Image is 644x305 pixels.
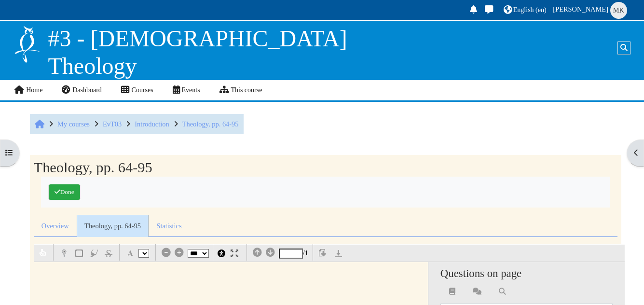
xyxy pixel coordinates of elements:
i: Next page [266,252,275,253]
img: download document [319,249,328,258]
a: Theology, pp. 64-95 [77,215,149,236]
button: Theology, pp. 64-95 is marked as done. Press to undo. [48,184,81,200]
h2: Theology, pp. 64-95 [34,159,152,176]
i: Search [498,288,507,295]
img: Add a text in the document. [126,250,134,257]
img: Add a Rectangle in the document and write a comment. [75,250,83,257]
a: Statistics [149,215,190,236]
button: Cursor [36,247,49,260]
a: User menu [551,1,630,19]
a: Dashboard [52,80,111,100]
i: zoom in [175,252,184,253]
button: Strikeout text and add a comment. [102,247,115,260]
a: My courses [57,120,90,128]
span: Milla Kuwakino [610,2,627,19]
a: Theology, pp. 64-95 [182,120,239,128]
span: / [251,247,308,260]
a: English ‎(en)‎ [502,3,548,18]
span: Events [182,86,200,94]
nav: Site links [14,80,262,100]
i: Toggle messaging drawer [484,5,494,14]
a: EvT03 [103,120,122,128]
a: Fullscreen [231,249,242,257]
span: [PERSON_NAME] [553,5,608,13]
button: Add a Rectangle in the document and write a comment. [72,247,85,260]
img: Strikeout text and add a comment. [105,250,112,257]
i: Show all questions on this page [473,288,481,295]
div: Show notification window with no new notifications [467,3,480,18]
span: Dashboard [72,86,102,94]
i: Show all questions in this document [448,288,456,295]
a: Events [163,80,210,100]
span: This course [231,86,262,94]
img: Fullscreen [231,250,238,257]
a: Hide Annotations [218,249,229,257]
nav: Breadcrumb [30,114,244,134]
button: Add a text in the document. [124,247,137,260]
span: Number of pages [305,249,308,257]
button: Add a pin in the document and write a comment. [58,247,71,260]
i: Previous page [253,252,262,253]
a: Courses [111,80,163,100]
img: download comments [335,250,342,257]
img: Add a pin in the document and write a comment. [60,250,68,257]
button: Highlight text and add a comment. [87,247,100,260]
a: This course [210,80,272,100]
a: Toggle messaging drawer There are 0 unread conversations [482,3,497,18]
span: Home [26,86,42,94]
a: Introduction [135,120,169,128]
a: Overview [34,215,77,236]
img: Logo [14,25,41,64]
i: zoom out [162,252,171,253]
span: #3 - [DEMOGRAPHIC_DATA] Theology [48,26,347,79]
img: Highlight text and add a comment. [90,250,98,257]
a: Home [4,80,52,100]
span: Courses [132,86,153,94]
img: Hide Annotations [218,250,225,257]
span: English ‎(en)‎ [513,6,547,14]
h4: Questions on page [440,267,613,280]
